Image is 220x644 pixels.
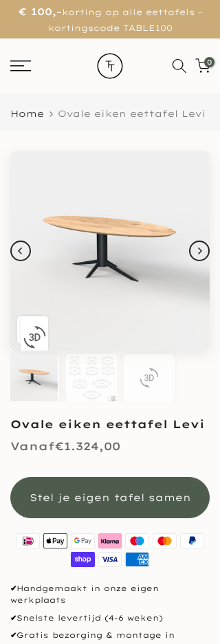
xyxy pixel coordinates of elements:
img: ideal [14,532,42,551]
span: Stel je eigen tafel samen [30,491,191,504]
p: korting op alle eettafels - kortingscode TABLE100 [17,3,203,36]
span: 0 [204,57,214,67]
img: maestro [124,532,151,551]
div: €1.324,00 [10,436,120,456]
img: american express [124,551,151,569]
img: 3D_icon.svg [126,354,173,401]
button: Stel je eigen tafel samen [10,477,210,518]
img: paypal [179,532,206,551]
button: Next [189,241,210,261]
strong: ✔ [10,613,16,623]
img: shopify pay [69,551,96,569]
button: Previous [10,241,31,261]
img: 3D_icon.svg [23,326,46,348]
p: Snelste levertijd (4-6 weken) [10,612,210,625]
img: google pay [69,532,96,551]
a: 0 [195,58,210,74]
p: Handgemaakt in onze eigen werkplaats [10,583,210,607]
span: Ovale eiken eettafel Levi [58,108,206,119]
img: master [151,532,179,551]
strong: ✔ [10,584,16,593]
h1: Ovale eiken eettafel Levi [10,419,210,430]
strong: ✔ [10,630,16,640]
img: trend-table [86,38,134,93]
strong: € 100,- [19,5,62,18]
img: visa [96,551,124,569]
span: Vanaf [10,439,55,453]
img: klarna [96,532,124,551]
a: Home [10,109,44,118]
img: apple pay [41,532,69,551]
